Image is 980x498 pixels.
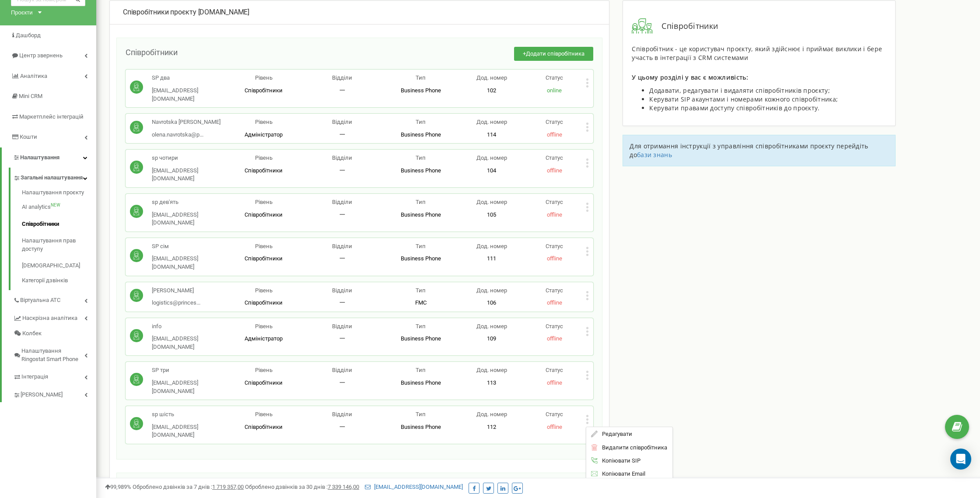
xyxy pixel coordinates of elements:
[514,47,593,61] button: +Додати співробітника
[598,471,646,477] span: Копіювати Email
[546,199,563,205] span: Статус
[649,104,819,112] span: Керувати правами доступу співробітників до проєкту.
[547,255,562,262] span: offline
[416,119,426,125] span: Тип
[13,385,96,403] a: [PERSON_NAME]
[460,211,523,219] p: 105
[152,366,224,375] p: SP три
[13,308,96,326] a: Наскрізна аналітика
[19,113,84,120] span: Маркетплейс інтеграцій
[476,74,507,81] span: Дод. номер
[20,133,37,140] span: Кошти
[13,168,96,186] a: Загальні налаштування
[13,341,96,367] a: Налаштування Ringostat Smart Phone
[546,323,563,330] span: Статус
[546,287,563,294] span: Статус
[152,154,224,162] p: sp чотири
[21,347,84,363] span: Налаштування Ringostat Smart Phone
[416,74,426,81] span: Тип
[152,211,224,227] p: [EMAIL_ADDRESS][DOMAIN_NAME]
[332,199,352,205] span: Відділи
[22,257,96,274] a: [DEMOGRAPHIC_DATA]
[460,131,523,139] p: 114
[133,484,244,490] span: Оброблено дзвінків за 7 днів :
[365,484,463,490] a: [EMAIL_ADDRESS][DOMAIN_NAME]
[152,198,224,207] p: sp дев'ять
[416,243,426,249] span: Тип
[22,274,96,285] a: Категорії дзвінків
[332,323,352,330] span: Відділи
[245,484,359,490] span: Оброблено дзвінків за 30 днів :
[152,74,224,82] p: SP два
[22,216,96,233] a: Співробітники
[332,287,352,294] span: Відділи
[547,299,562,306] span: offline
[339,167,345,174] span: 一
[649,86,830,95] span: Додавати, редагувати і видаляти співробітників проєкту;
[152,87,224,103] p: [EMAIL_ADDRESS][DOMAIN_NAME]
[401,379,441,386] span: Business Phone
[255,74,273,81] span: Рівень
[339,299,345,306] span: 一
[339,379,345,386] span: 一
[546,119,563,125] span: Статус
[255,287,273,294] span: Рівень
[476,243,507,249] span: Дод. номер
[476,367,507,373] span: Дод. номер
[152,131,203,138] span: olena.navrotska@p...
[11,8,33,17] div: Проєкти
[123,8,196,16] span: Співробітники проєкту
[632,73,748,81] span: У цьому розділі у вас є можливість:
[20,296,60,305] span: Віртуальна АТС
[460,255,523,263] p: 111
[598,457,641,463] span: Копіювати SIP
[460,379,523,387] p: 113
[401,335,441,342] span: Business Phone
[339,131,345,138] span: 一
[255,367,273,373] span: Рівень
[13,367,96,385] a: Інтеграція
[245,167,283,174] span: Співробітники
[245,379,283,386] span: Співробітники
[152,287,200,295] p: [PERSON_NAME]
[547,167,562,174] span: offline
[245,335,283,342] span: Адміністратор
[476,411,507,417] span: Дод. номер
[339,87,345,94] span: 一
[332,367,352,373] span: Відділи
[476,119,507,125] span: Дод. номер
[245,87,283,94] span: Співробітники
[632,45,882,62] span: Співробітник - це користувач проєкту, який здійснює і приймає виклики і бере участь в інтеграції ...
[401,211,441,218] span: Business Phone
[401,255,441,262] span: Business Phone
[653,21,718,32] span: Співробітники
[152,118,220,126] p: Navrotska [PERSON_NAME]
[123,7,596,18] div: [DOMAIN_NAME]
[332,74,352,81] span: Відділи
[212,484,244,490] u: 1 719 357,00
[255,243,273,249] span: Рівень
[21,391,63,399] span: [PERSON_NAME]
[416,367,426,373] span: Тип
[332,411,352,417] span: Відділи
[476,199,507,205] span: Дод. номер
[19,52,63,59] span: Центр звернень
[152,410,224,419] p: sp шість
[547,335,562,342] span: offline
[152,423,224,439] p: [EMAIL_ADDRESS][DOMAIN_NAME]
[22,330,42,338] span: Колбек
[401,131,441,138] span: Business Phone
[339,424,345,430] span: 一
[22,199,96,216] a: AI analyticsNEW
[2,147,96,168] a: Налаштування
[476,287,507,294] span: Дод. номер
[460,335,523,343] p: 109
[546,243,563,249] span: Статус
[20,73,47,79] span: Аналiтика
[416,154,426,161] span: Тип
[637,151,672,159] a: бази знань
[476,323,507,330] span: Дод. номер
[339,211,345,218] span: 一
[152,299,200,306] span: logistics@princes...
[13,326,96,341] a: Колбек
